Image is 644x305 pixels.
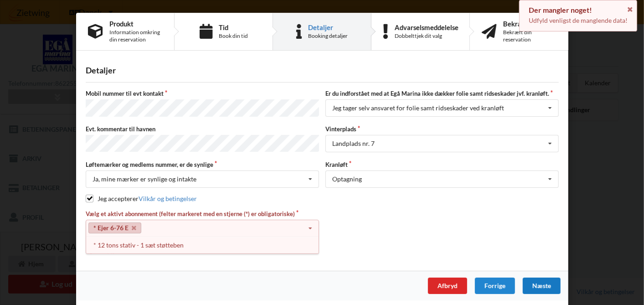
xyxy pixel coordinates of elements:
label: Vælg et aktivt abonnement (felter markeret med en stjerne (*) er obligatoriske) [86,210,319,218]
label: Jeg accepterer [86,195,197,202]
div: Landplads nr. 7 [332,140,375,147]
label: Evt. kommentar til havnen [86,125,319,133]
div: Detaljer [86,65,559,76]
div: Bekræftelse [503,20,556,27]
div: Forrige [474,278,515,294]
div: Optagning [332,176,362,182]
div: Bekræft din reservation [503,29,556,43]
div: Tid [218,24,247,31]
label: Mobil nummer til evt kontakt [86,89,319,98]
div: Ja, mine mærker er synlige og intakte [93,176,196,182]
div: Jeg tager selv ansvaret for folie samt ridseskader ved kranløft [332,105,504,111]
div: * 12 tons stativ - 1 sæt støtteben [86,237,319,253]
span: Sørg for, at du har valgt alle de nødvendige abonnementer (markeret med en stjerne (*)) [86,238,299,254]
label: Er du indforstået med at Egå Marina ikke dækker folie samt ridseskader jvf. kranløft. [325,89,559,98]
div: Detaljer [308,24,348,31]
div: Næste [522,278,560,294]
label: Kranløft [325,160,559,169]
div: Information omkring din reservation [109,29,162,43]
div: Dobbelttjek dit valg [394,32,458,40]
div: Booking detaljer [308,32,348,40]
a: Vilkår og betingelser [138,195,196,202]
p: Udfyld venligst de manglende data! [529,16,628,25]
label: Løftemærker og medlems nummer, er de synlige [86,160,319,169]
div: Afbryd [428,278,467,294]
div: Book din tid [218,32,247,40]
div: Advarselsmeddelelse [394,24,458,31]
div: Der mangler noget! [529,5,628,15]
label: Vinterplads [325,125,559,133]
a: * Ejer 6-76 E [88,222,141,233]
div: Produkt [109,20,162,27]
